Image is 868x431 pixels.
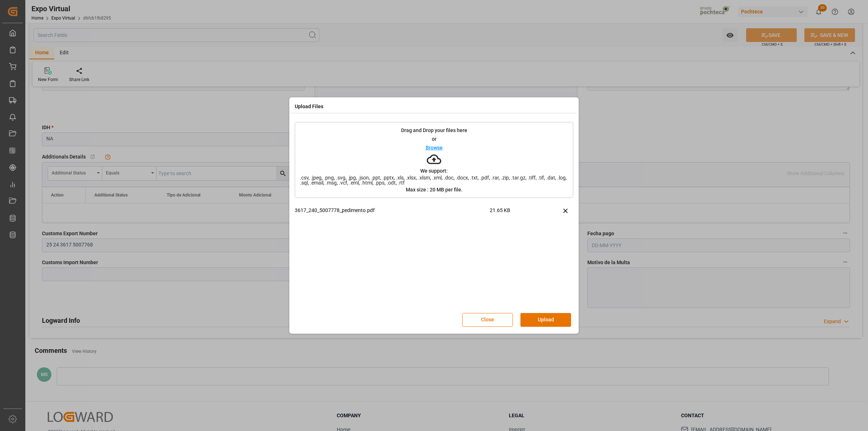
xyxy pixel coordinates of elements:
span: .csv, .jpeg, .png, .svg, .jpg, .json, .ppt, .pptx, .xls, .xlsx, .xlsm, .xml, .doc, .docx, .txt, .... [295,175,573,185]
div: Drag and Drop your files hereorBrowseWe support:.csv, .jpeg, .png, .svg, .jpg, .json, .ppt, .pptx... [295,122,573,198]
p: 3617_240_5007778_pedimento.pdf [295,207,490,214]
button: Close [462,313,513,327]
p: or [432,136,437,141]
p: Drag and Drop your files here [401,128,467,133]
h4: Upload Files [295,103,323,110]
span: 21.65 KB [490,207,539,219]
button: Upload [520,313,571,327]
p: Browse [426,145,443,150]
p: Max size : 20 MB per file. [406,187,463,192]
p: We support: [420,168,448,173]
